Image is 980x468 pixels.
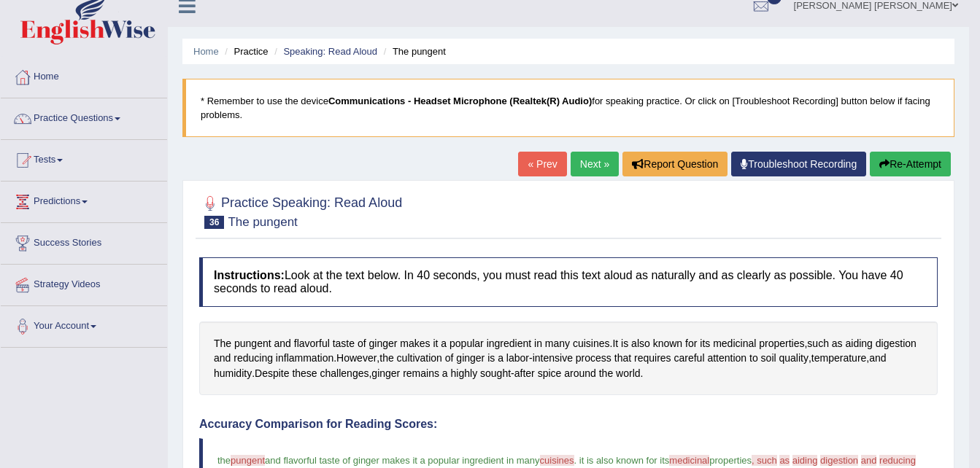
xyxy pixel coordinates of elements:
span: as [779,455,790,466]
span: Click to see word definition [653,336,682,351]
span: Click to see word definition [612,336,618,351]
a: Strategy Videos [1,265,167,301]
span: pungent [231,455,265,466]
button: Report Question [622,152,728,176]
span: Click to see word definition [869,351,886,366]
span: Click to see word definition [576,351,611,366]
span: Click to see word definition [320,366,369,381]
div: . , . , - , , . , - . [199,321,938,396]
span: medicinal [669,455,709,466]
blockquote: * Remember to use the device for speaking practice. Or click on [Troubleshoot Recording] button b... [182,79,954,137]
span: Click to see word definition [534,336,542,351]
span: Click to see word definition [807,336,829,351]
span: Click to see word definition [276,351,333,366]
span: Click to see word definition [674,351,704,366]
span: Click to see word definition [400,336,430,351]
span: Click to see word definition [294,336,330,351]
a: Speaking: Read Aloud [283,46,377,57]
span: Click to see word definition [876,336,917,351]
span: Click to see word definition [403,366,439,381]
span: Click to see word definition [255,366,289,381]
span: aiding [792,455,818,466]
span: Click to see word definition [761,351,776,366]
a: Practice Questions [1,98,167,135]
span: Click to see word definition [538,366,562,381]
span: Click to see word definition [498,351,503,366]
span: Click to see word definition [514,366,535,381]
span: . it is also known for its [574,455,670,466]
a: Home [193,46,219,57]
span: Click to see word definition [631,336,650,351]
span: Click to see word definition [713,336,756,351]
span: Click to see word definition [333,336,355,351]
span: Click to see word definition [371,366,400,381]
span: Click to see word definition [214,366,252,381]
span: Click to see word definition [369,336,398,351]
span: Click to see word definition [441,336,447,351]
span: Click to see word definition [533,351,573,366]
span: Click to see word definition [685,336,697,351]
span: , such [752,455,777,466]
span: Click to see word definition [456,351,485,366]
span: Click to see word definition [214,351,231,366]
a: Success Stories [1,223,167,260]
span: Click to see word definition [832,336,843,351]
span: Click to see word definition [759,336,804,351]
span: Click to see word definition [545,336,570,351]
span: Click to see word definition [480,366,511,381]
span: Click to see word definition [445,351,454,366]
small: The pungent [228,215,297,229]
span: Click to see word definition [292,366,317,381]
span: reducing [879,455,916,466]
span: Click to see word definition [707,351,746,366]
a: Troubleshoot Recording [731,152,866,176]
h4: Look at the text below. In 40 seconds, you must read this text aloud as naturally and as clearly ... [199,257,938,306]
span: cuisines [540,455,574,466]
span: Click to see word definition [564,366,596,381]
h4: Accuracy Comparison for Reading Scores: [199,418,938,431]
b: Communications - Headset Microphone (Realtek(R) Audio) [328,95,592,106]
span: Click to see word definition [700,336,710,351]
span: Click to see word definition [442,366,448,381]
span: Click to see word definition [214,336,231,351]
span: Click to see word definition [616,366,640,381]
span: Click to see word definition [450,336,484,351]
span: Click to see word definition [779,351,809,366]
span: Click to see word definition [274,336,291,351]
span: the [217,455,231,466]
span: Click to see word definition [573,336,610,351]
span: Click to see word definition [599,366,613,381]
li: Practice [221,44,268,58]
span: Click to see word definition [358,336,366,351]
a: « Prev [518,152,566,176]
span: and flavorful taste of ginger makes it a popular ingredient in many [265,455,540,466]
span: properties [709,455,752,466]
span: Click to see word definition [379,351,393,366]
span: Click to see word definition [846,336,873,351]
a: Next » [571,152,619,176]
span: 36 [204,216,224,229]
span: Click to see word definition [811,351,866,366]
span: Click to see word definition [397,351,442,366]
span: Click to see word definition [234,336,271,351]
span: Click to see word definition [614,351,631,366]
a: Your Account [1,306,167,343]
a: Home [1,57,167,93]
span: and [861,455,877,466]
button: Re-Attempt [870,152,951,176]
span: Click to see word definition [634,351,671,366]
a: Predictions [1,182,167,218]
a: Tests [1,140,167,176]
span: digestion [820,455,858,466]
span: Click to see word definition [234,351,273,366]
b: Instructions: [214,269,285,281]
span: Click to see word definition [433,336,438,351]
span: Click to see word definition [451,366,478,381]
span: Click to see word definition [487,336,532,351]
li: The pungent [380,44,446,58]
span: Click to see word definition [487,351,495,366]
span: Click to see word definition [749,351,758,366]
span: Click to see word definition [506,351,529,366]
span: Click to see word definition [336,351,377,366]
h2: Practice Speaking: Read Aloud [199,192,402,229]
